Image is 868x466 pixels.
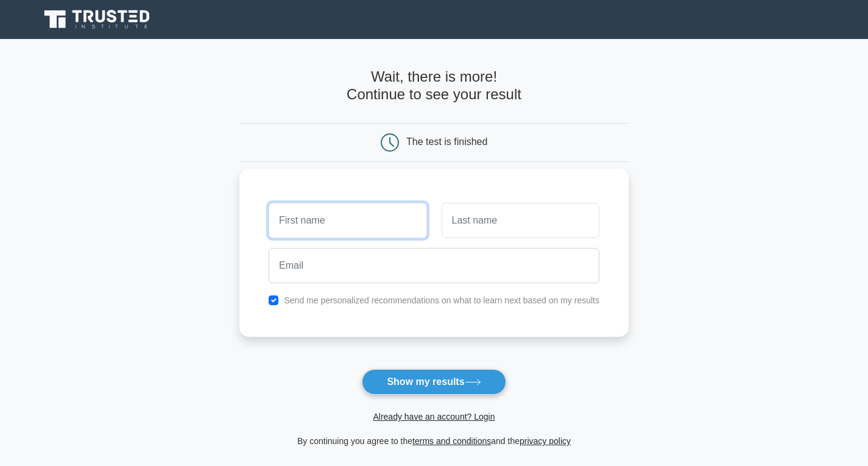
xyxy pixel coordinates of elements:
div: The test is finished [406,136,487,147]
input: Last name [442,203,599,238]
a: Already have an account? Login [373,412,495,422]
h4: Wait, there is more! Continue to see your result [239,68,629,104]
a: terms and conditions [412,436,491,446]
button: Show my results [362,369,506,395]
input: First name [269,203,426,238]
a: privacy policy [520,436,571,446]
label: Send me personalized recommendations on what to learn next based on my results [284,295,599,305]
div: By continuing you agree to the and the [232,434,636,448]
input: Email [269,248,599,283]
